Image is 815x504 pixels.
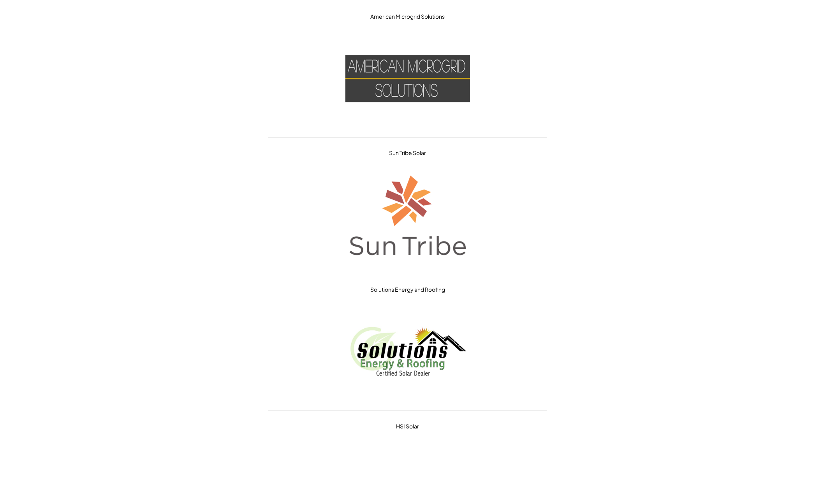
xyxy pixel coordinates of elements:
div: American Microgrid Solutions [370,1,445,32]
img: Solutions-Energy-%26-Roofing-out.jpg [345,305,470,399]
div: Solutions Energy and Roofing [370,274,445,305]
img: images.png [345,32,470,125]
div: HSI Solar [396,411,419,442]
div: Sun Tribe Solar [389,137,426,169]
img: Sun%20Tribe%20logo.png [345,169,470,262]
